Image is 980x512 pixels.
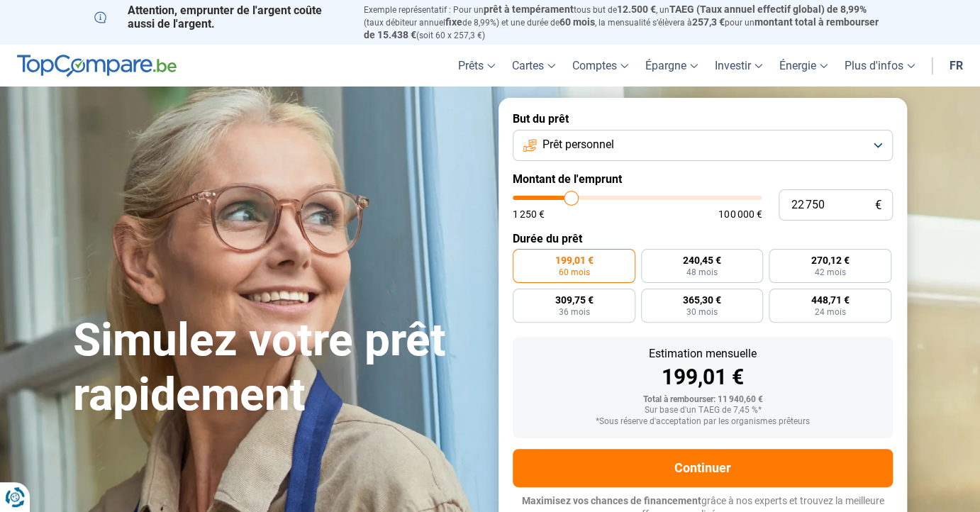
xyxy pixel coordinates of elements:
span: montant total à rembourser de 15.438 € [364,16,879,40]
a: Prêts [450,45,503,87]
span: 365,30 € [683,295,721,305]
h1: Simulez votre prêt rapidement [73,313,481,423]
a: Plus d'infos [836,45,923,87]
span: € [875,199,881,211]
span: 309,75 € [555,295,593,305]
label: Montant de l'emprunt [513,172,893,186]
img: TopCompare [17,55,177,77]
a: Investir [706,45,771,87]
p: Exemple représentatif : Pour un tous but de , un (taux débiteur annuel de 8,99%) et une durée de ... [364,4,886,41]
div: 199,01 € [524,367,881,388]
span: 60 mois [558,268,589,277]
a: fr [941,45,971,87]
span: 36 mois [558,308,589,316]
button: Continuer [513,449,893,487]
span: 12.500 € [617,4,656,15]
a: Énergie [771,45,836,87]
span: 1 250 € [513,209,545,219]
span: Maximisez vos chances de financement [522,495,701,506]
span: 42 mois [815,268,846,277]
span: 448,71 € [811,295,850,305]
span: 199,01 € [555,255,593,265]
label: Durée du prêt [513,232,893,245]
span: 48 mois [686,268,718,277]
span: 240,45 € [683,255,721,265]
label: But du prêt [513,112,893,126]
div: *Sous réserve d'acceptation par les organismes prêteurs [524,417,881,427]
span: 257,3 € [692,16,725,28]
span: TAEG (Taux annuel effectif global) de 8,99% [669,4,867,15]
button: Prêt personnel [513,130,893,161]
span: 30 mois [686,308,718,316]
span: prêt à tempérament [484,4,574,15]
span: 100 000 € [718,209,762,219]
a: Épargne [637,45,706,87]
a: Cartes [503,45,564,87]
span: 24 mois [815,308,846,316]
p: Attention, emprunter de l'argent coûte aussi de l'argent. [94,4,347,30]
a: Comptes [564,45,637,87]
span: 60 mois [559,16,595,28]
span: Prêt personnel [542,137,614,152]
span: 270,12 € [811,255,850,265]
div: Estimation mensuelle [524,348,881,360]
div: Sur base d'un TAEG de 7,45 %* [524,406,881,416]
span: fixe [445,16,462,28]
div: Total à rembourser: 11 940,60 € [524,395,881,405]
